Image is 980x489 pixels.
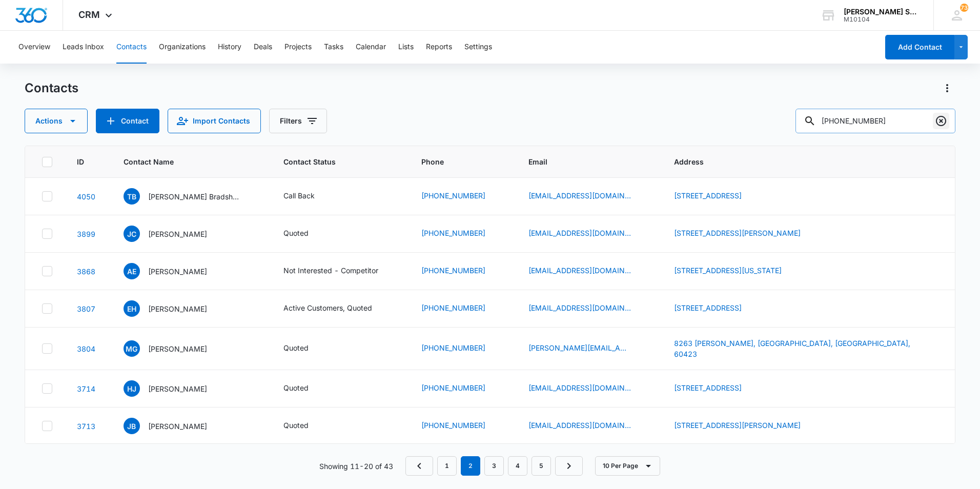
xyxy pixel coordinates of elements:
[148,383,207,394] p: [PERSON_NAME]
[421,265,485,276] a: [PHONE_NUMBER]
[421,420,504,432] div: Phone - (773) 387-9092 - Select to Edit Field
[283,302,372,313] div: Active Customers, Quoted
[528,228,649,240] div: Email - maracucho1614@gmail.com - Select to Edit Field
[148,303,207,314] p: [PERSON_NAME]
[159,31,206,64] button: Organizations
[124,226,226,242] div: Contact Name - José Collante - Select to Edit Field
[124,418,140,434] span: JB
[674,156,924,167] span: Address
[124,188,140,205] span: TB
[25,80,78,96] h1: Contacts
[674,420,819,432] div: Address - 10608 Lockwood ave, Oak Lawn, IL, 60453 - Select to Edit Field
[528,265,631,276] a: [EMAIL_ADDRESS][DOMAIN_NAME]
[218,31,241,64] button: History
[421,228,485,238] a: [PHONE_NUMBER]
[283,342,327,355] div: Contact Status - Quoted - Select to Edit Field
[421,342,504,355] div: Phone - (773) 870-9123 - Select to Edit Field
[77,192,95,201] a: Navigate to contact details page for Tacara Bradshae
[421,382,485,393] a: [PHONE_NUMBER]
[421,156,489,167] span: Phone
[844,8,918,16] div: account name
[269,109,327,133] button: Filters
[148,191,240,202] p: [PERSON_NAME] Bradshae
[674,191,742,200] a: [STREET_ADDRESS]
[283,265,397,277] div: Contact Status - Not Interested - Competitor - Select to Edit Field
[674,421,801,430] a: [STREET_ADDRESS][PERSON_NAME]
[356,31,386,64] button: Calendar
[528,265,649,277] div: Email - picaso2@aol.com - Select to Edit Field
[18,31,50,64] button: Overview
[77,230,95,238] a: Navigate to contact details page for José Collante
[77,384,95,393] a: Navigate to contact details page for Hamouda Jaber
[283,265,378,276] div: Not Interested - Competitor
[528,228,631,238] a: [EMAIL_ADDRESS][DOMAIN_NAME]
[674,302,760,315] div: Address - 510 Inishowen Ct., Oswego, IL, 60543 - Select to Edit Field
[528,382,631,393] a: [EMAIL_ADDRESS][DOMAIN_NAME]
[528,190,631,201] a: [EMAIL_ADDRESS][DOMAIN_NAME]
[939,80,955,96] button: Actions
[283,156,382,167] span: Contact Status
[398,31,414,64] button: Lists
[77,156,84,167] span: ID
[96,109,159,133] button: Add Contact
[63,31,104,64] button: Leads Inbox
[124,300,140,317] span: EH
[405,456,433,476] a: Previous Page
[674,266,782,275] a: [STREET_ADDRESS][US_STATE]
[437,456,457,476] a: Page 1
[528,156,635,167] span: Email
[674,228,819,240] div: Address - 209 Robbin Dr, Romeoville, IL, 60446 - Select to Edit Field
[421,302,485,313] a: [PHONE_NUMBER]
[461,456,480,476] em: 2
[25,109,88,133] button: Actions
[319,461,393,472] p: Showing 11-20 of 43
[674,229,801,237] a: [STREET_ADDRESS][PERSON_NAME]
[421,228,504,240] div: Phone - (773) 332-3430 - Select to Edit Field
[595,456,660,476] button: 10 Per Page
[124,263,226,279] div: Contact Name - Aminta Estafanous - Select to Edit Field
[795,109,955,133] input: Search Contacts
[283,190,315,201] div: Call Back
[124,380,226,397] div: Contact Name - Hamouda Jaber - Select to Edit Field
[528,302,649,315] div: Email - hangingwithheaven@gmail.com - Select to Edit Field
[674,382,760,395] div: Address - 8013 Hillcrest Ln, Tinley Park, IL, 60477 - Select to Edit Field
[283,190,333,202] div: Contact Status - Call Back - Select to Edit Field
[283,228,327,240] div: Contact Status - Quoted - Select to Edit Field
[148,421,207,432] p: [PERSON_NAME]
[528,382,649,395] div: Email - hjaber34@aol.com - Select to Edit Field
[78,9,100,20] span: CRM
[324,31,343,64] button: Tasks
[284,31,312,64] button: Projects
[960,4,968,12] span: 73
[124,418,226,434] div: Contact Name - Jimmy Brown - Select to Edit Field
[844,16,918,23] div: account id
[254,31,272,64] button: Deals
[124,188,259,205] div: Contact Name - Tacara Bradshae - Select to Edit Field
[124,300,226,317] div: Contact Name - Evelyn Hemphill - Select to Edit Field
[421,265,504,277] div: Phone - (773) 875-5589 - Select to Edit Field
[148,229,207,239] p: [PERSON_NAME]
[148,266,207,277] p: [PERSON_NAME]
[674,339,910,358] a: 8263 [PERSON_NAME], [GEOGRAPHIC_DATA], [GEOGRAPHIC_DATA], 60423
[283,382,327,395] div: Contact Status - Quoted - Select to Edit Field
[124,380,140,397] span: HJ
[674,303,742,312] a: [STREET_ADDRESS]
[148,343,207,354] p: [PERSON_NAME]
[885,35,954,59] button: Add Contact
[532,456,551,476] a: Page 5
[528,342,649,355] div: Email - adam.granja@gmail.com - Select to Edit Field
[933,113,949,129] button: Clear
[421,190,504,202] div: Phone - (773) 526-2653 - Select to Edit Field
[168,109,261,133] button: Import Contacts
[405,456,583,476] nav: Pagination
[528,420,649,432] div: Email - brownjimmy1782@netzero.net - Select to Edit Field
[283,342,309,353] div: Quoted
[421,190,485,201] a: [PHONE_NUMBER]
[77,422,95,431] a: Navigate to contact details page for Jimmy Brown
[528,190,649,202] div: Email - browngat@hotmail.com - Select to Edit Field
[528,342,631,353] a: [PERSON_NAME][EMAIL_ADDRESS][PERSON_NAME][DOMAIN_NAME]
[124,156,244,167] span: Contact Name
[484,456,504,476] a: Page 3
[508,456,527,476] a: Page 4
[674,265,800,277] div: Address - 8136 Portsmouth Drive, Darien, Illinois, 60561 - Select to Edit Field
